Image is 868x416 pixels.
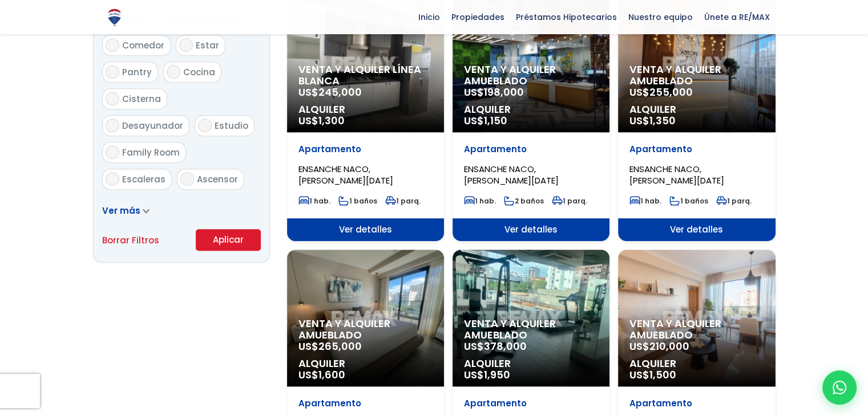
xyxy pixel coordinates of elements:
input: Comedor [106,38,119,52]
span: 265,000 [318,339,362,353]
span: 1 hab. [629,196,661,206]
span: Ascensor [197,173,238,185]
p: Apartamento [298,144,433,155]
span: 1 parq. [716,196,752,206]
span: US$ [298,85,362,99]
p: Apartamento [464,144,598,155]
input: Cocina [167,65,180,79]
p: Apartamento [464,398,598,409]
span: Venta y alquiler amueblado [464,64,598,87]
span: 1 parq. [552,196,587,206]
span: Alquiler [464,104,598,115]
span: 1,350 [649,113,676,128]
span: Venta y alquiler amueblado [298,318,433,341]
span: US$ [629,85,693,99]
span: 1 parq. [385,196,421,206]
input: Desayunador [106,119,119,132]
input: Estudio [198,119,212,132]
p: Apartamento [298,398,433,409]
span: 1,150 [484,113,507,128]
span: US$ [629,113,676,128]
span: Ver detalles [287,218,444,241]
span: 1,950 [484,368,510,382]
span: Alquiler [629,358,764,369]
span: Cisterna [122,93,161,105]
span: 1 hab. [298,196,330,206]
span: Venta y alquiler línea blanca [298,64,433,87]
span: Escaleras [122,173,165,185]
span: US$ [464,339,527,353]
input: Pantry [106,65,119,79]
span: Alquiler [629,104,764,115]
span: US$ [298,113,345,128]
span: ENSANCHE NACO, [PERSON_NAME][DATE] [464,163,559,186]
span: ENSANCHE NACO, [PERSON_NAME][DATE] [298,163,393,186]
span: ENSANCHE NACO, [PERSON_NAME][DATE] [629,163,724,186]
span: Desayunador [122,120,183,132]
button: Aplicar [196,229,261,251]
span: Ver más [102,205,140,217]
input: Escaleras [106,172,119,186]
span: 1,600 [318,368,345,382]
img: Logo de REMAX [104,7,124,27]
span: Venta y alquiler amueblado [464,318,598,341]
input: Estar [179,38,193,52]
span: 2 baños [504,196,544,206]
span: 1,300 [318,113,345,128]
input: Ascensor [180,172,194,186]
span: Family Room [122,146,180,158]
span: 198,000 [484,85,524,99]
span: Alquiler [464,358,598,369]
a: Borrar Filtros [102,233,159,247]
span: Nuestro equipo [623,9,699,26]
span: Ver detalles [453,218,609,241]
span: Alquiler [298,358,433,369]
span: 1,500 [649,368,676,382]
span: US$ [298,339,362,353]
span: Pantry [122,66,152,78]
span: US$ [464,368,510,382]
span: Estar [196,39,219,51]
span: 210,000 [649,339,689,353]
span: 378,000 [484,339,527,353]
span: US$ [629,339,689,353]
input: Cisterna [106,92,119,105]
span: Inicio [413,9,446,26]
span: Estudio [215,120,248,132]
span: 245,000 [318,85,362,99]
span: US$ [464,85,524,99]
span: Venta y alquiler amueblado [629,318,764,341]
span: 1 baños [338,196,377,206]
p: Apartamento [629,144,764,155]
span: Cocina [183,66,215,78]
span: 1 hab. [464,196,496,206]
input: Family Room [106,145,119,159]
span: Alquiler [298,104,433,115]
span: 1 baños [669,196,708,206]
span: Comedor [122,39,164,51]
span: US$ [298,368,345,382]
span: Ver detalles [618,218,775,241]
span: Únete a RE/MAX [699,9,776,26]
p: Apartamento [629,398,764,409]
span: US$ [629,368,676,382]
span: US$ [464,113,507,128]
span: 255,000 [649,85,693,99]
span: Venta y alquiler amueblado [629,64,764,87]
span: Préstamos Hipotecarios [510,9,623,26]
span: Propiedades [446,9,510,26]
a: Ver más [102,205,150,217]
